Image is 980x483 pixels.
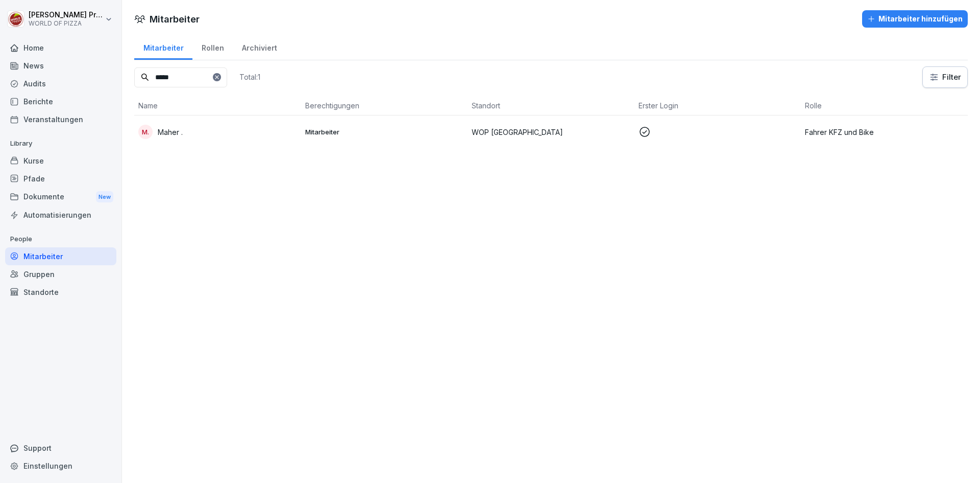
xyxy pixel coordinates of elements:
p: WOP [GEOGRAPHIC_DATA] [472,127,630,137]
p: Maher . [158,127,183,137]
a: DokumenteNew [5,188,116,206]
a: Mitarbeiter [5,247,116,265]
a: Einstellungen [5,457,116,475]
a: News [5,57,116,75]
p: Library [5,135,116,152]
p: People [5,231,116,247]
div: Dokumente [5,188,116,206]
a: Veranstaltungen [5,110,116,128]
th: Berechtigungen [301,96,468,116]
div: M. [138,125,153,139]
a: Kurse [5,152,116,170]
p: [PERSON_NAME] Proschwitz [29,11,103,19]
button: Filter [923,67,967,87]
th: Standort [468,96,634,116]
a: Audits [5,75,116,93]
div: Mitarbeiter hinzufügen [867,13,963,25]
th: Name [134,96,301,116]
a: Gruppen [5,265,116,283]
div: Support [5,439,116,457]
a: Automatisierungen [5,206,116,224]
a: Home [5,39,116,57]
div: Filter [929,72,961,82]
a: Rollen [192,34,233,60]
a: Mitarbeiter [134,34,192,60]
p: Total: 1 [239,72,260,82]
a: Standorte [5,283,116,301]
button: Mitarbeiter hinzufügen [862,10,968,28]
a: Berichte [5,93,116,110]
p: Fahrer KFZ und Bike [805,127,964,137]
a: Pfade [5,170,116,188]
div: New [96,191,113,203]
th: Rolle [801,96,968,116]
p: Mitarbeiter [305,127,464,136]
h1: Mitarbeiter [150,12,200,26]
a: Archiviert [233,34,286,60]
p: WORLD OF PIZZA [29,20,103,27]
th: Erster Login [634,96,801,116]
